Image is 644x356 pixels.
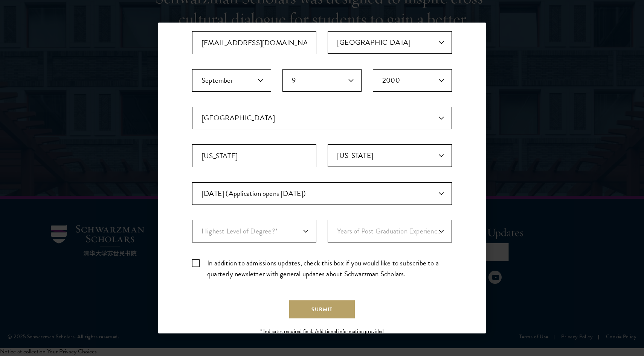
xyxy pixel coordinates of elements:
[192,220,316,242] div: Highest Level of Degree?*
[192,258,452,279] label: In addition to admissions updates, check this box if you would like to subscribe to a quarterly n...
[373,69,452,92] select: Year
[282,69,362,92] select: Day
[257,327,387,343] div: * Indicates required field. Additional information provided will be used to personalize our commu...
[192,144,316,167] input: City
[192,31,316,54] input: Email Address*
[192,69,271,92] select: Month
[328,31,452,54] div: Primary Citizenship*
[192,258,452,279] div: Check this box to receive a quarterly newsletter with general updates about Schwarzman Scholars.
[289,300,355,318] button: Submit
[192,182,452,205] div: Anticipated Entry Term*
[192,69,452,107] div: Birthdate*
[328,220,452,242] div: Years of Post Graduation Experience?*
